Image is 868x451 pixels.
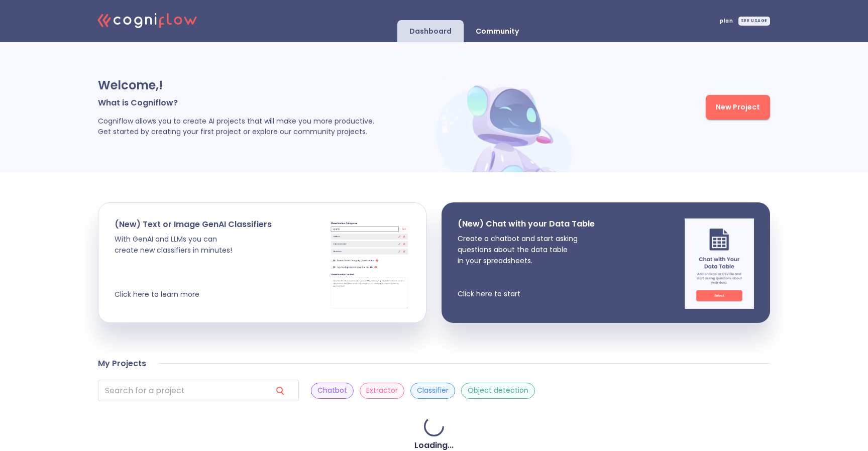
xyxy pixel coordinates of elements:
p: Cogniflow allows you to create AI projects that will make you more productive. Get started by cre... [98,116,432,137]
p: Classifier [417,386,449,395]
p: Create a chatbot and start asking questions about the data table in your spreadsheets. Click here... [458,233,595,299]
p: Object detection [468,386,528,395]
p: With GenAI and LLMs you can create new classifiers in minutes! Click here to learn more [115,234,272,300]
input: search [98,380,264,401]
p: Dashboard [409,27,452,36]
h4: Loading... [414,440,454,450]
p: (New) Text or Image GenAI Classifiers [115,219,272,230]
p: What is Cogniflow? [98,97,432,108]
p: Welcome, ! [98,77,432,93]
img: chat img [685,218,754,309]
button: New Project [706,95,770,120]
div: SEE USAGE [738,17,770,26]
img: cards stack img [329,219,410,309]
p: Extractor [366,386,398,395]
span: New Project [716,101,760,114]
img: header robot [432,77,578,172]
p: Community [476,27,519,36]
h4: My Projects [98,359,146,369]
span: plan [720,19,733,24]
p: Chatbot [317,386,347,395]
p: (New) Chat with your Data Table [458,218,595,229]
